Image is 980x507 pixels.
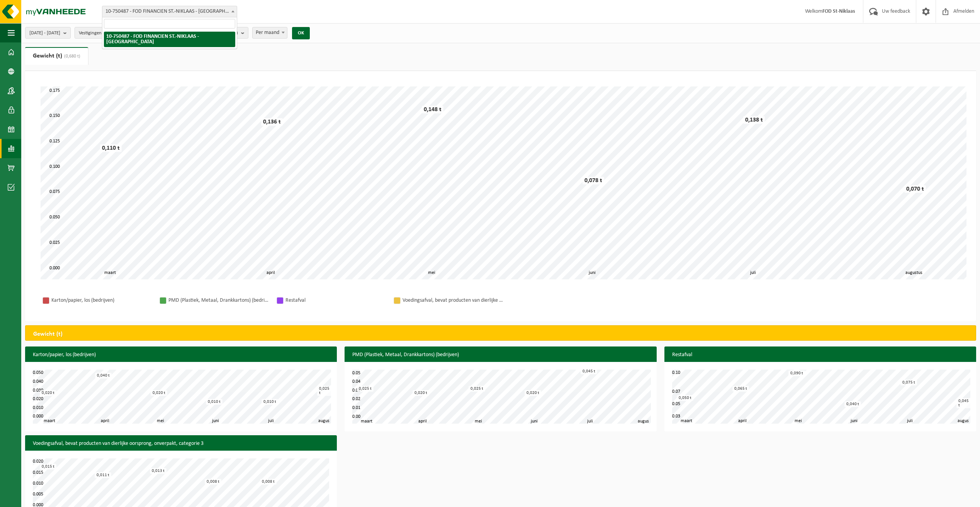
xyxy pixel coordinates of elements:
div: 0,025 t [317,386,331,396]
div: 0,045 t [581,368,597,374]
li: 10-750487 - FOD FINANCIEN ST.-NIKLAAS - [GEOGRAPHIC_DATA] [104,32,235,47]
div: 0,070 t [904,185,926,193]
h3: Voedingsafval, bevat producten van dierlijke oorsprong, onverpakt, categorie 3 [25,435,337,452]
span: Per maand [253,27,287,38]
span: 10-750487 - FOD FINANCIEN ST.-NIKLAAS - SINT-NIKLAAS [102,6,237,17]
div: Karton/papier, los (bedrijven) [51,296,152,305]
div: 0,075 t [900,380,917,385]
h2: Gewicht (t) [25,326,70,343]
div: 0,013 t [150,468,166,474]
div: 0,008 t [260,479,277,485]
h3: PMD (Plastiek, Metaal, Drankkartons) (bedrijven) [345,346,656,363]
div: PMD (Plastiek, Metaal, Drankkartons) (bedrijven) [168,296,269,305]
button: Vestigingen(1/1) [75,27,124,39]
div: 0,138 t [743,116,765,124]
div: Restafval [285,296,386,305]
span: [DATE] - [DATE] [29,27,60,39]
div: 0,078 t [583,177,604,184]
button: [DATE] - [DATE] [25,27,71,39]
h3: Restafval [664,346,976,363]
div: 0,020 t [525,390,541,396]
div: 0,008 t [205,479,221,485]
div: 0,065 t [732,386,749,392]
div: 0,050 t [677,395,693,401]
h3: Karton/papier, los (bedrijven) [25,346,337,363]
strong: FOD St-Niklaas [822,8,855,14]
div: 0,110 t [100,144,122,152]
div: 0,020 t [40,390,56,396]
div: 0,010 t [206,399,222,405]
div: 0,040 t [95,373,112,379]
div: 0,045 t [956,398,971,408]
div: 0,020 t [151,390,167,396]
button: OK [292,27,310,39]
div: 0,011 t [95,472,111,478]
div: 0,025 t [357,386,374,392]
div: 0,010 t [262,399,278,405]
a: Gewicht (t) [25,47,88,65]
div: 0,148 t [422,106,443,113]
div: 0,136 t [261,118,283,126]
span: Vestigingen [79,27,114,39]
div: 0,020 t [413,390,429,396]
div: 0,040 t [844,401,861,407]
div: 0,090 t [788,370,805,376]
span: Per maand [252,27,287,39]
div: Voedingsafval, bevat producten van dierlijke oorsprong, onverpakt, categorie 3 [403,296,503,305]
span: (0,680 t) [62,54,80,59]
div: 0,025 t [469,386,485,392]
div: 0,015 t [40,464,56,470]
span: 10-750487 - FOD FINANCIEN ST.-NIKLAAS - SINT-NIKLAAS [102,6,237,17]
